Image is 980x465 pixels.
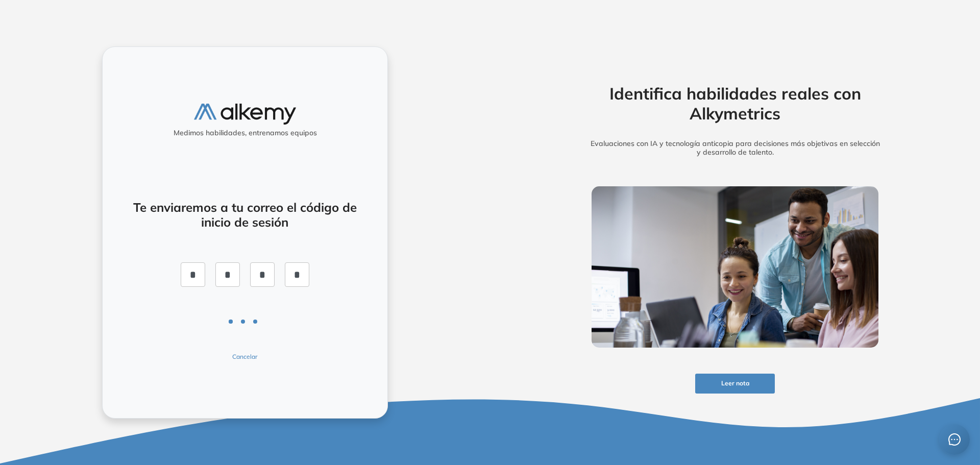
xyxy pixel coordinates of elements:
[948,433,961,446] span: message
[576,139,894,157] h5: Evaluaciones con IA y tecnología anticopia para decisiones más objetivas en selección y desarroll...
[130,200,360,230] h4: Te enviaremos a tu correo el código de inicio de sesión
[183,352,307,361] button: Cancelar
[107,129,383,137] h5: Medimos habilidades, entrenamos equipos
[695,374,775,394] button: Leer nota
[194,104,296,125] img: logo-alkemy
[576,84,894,123] h2: Identifica habilidades reales con Alkymetrics
[592,186,878,348] img: img-more-info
